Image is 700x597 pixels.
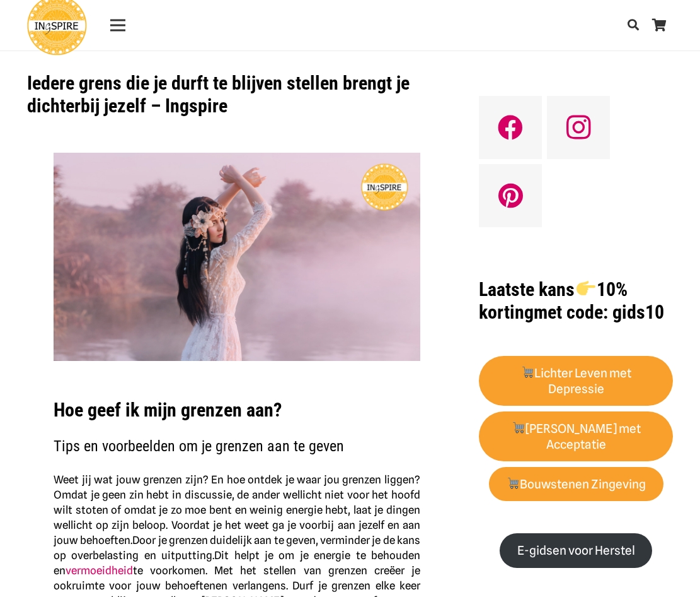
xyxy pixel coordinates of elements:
h1: met code: gids10 [479,278,673,324]
a: E-gidsen voor Herstel [500,533,652,568]
strong: ruimte voor jouw behoeften [72,579,215,592]
img: Hoe geef ik mijn grenzen aan? Tips en voorbeelden om je grenzen aan te geven bij onbegrip vermoei... [54,153,420,361]
a: Menu [101,9,134,41]
h2: Tips en voorbeelden om je grenzen aan te geven [54,437,420,456]
img: 🛒 [522,366,534,378]
a: Instagram [547,96,610,159]
strong: Laatste kans 10% korting [479,278,627,323]
strong: E-gidsen voor Herstel [517,543,635,558]
strong: [PERSON_NAME] met Acceptatie [512,422,641,452]
strong: Lichter Leven met Depressie [521,366,632,396]
span: Hoe geef ik mijn grenzen aan? [54,399,282,421]
a: Facebook [479,96,542,159]
strong: Door je grenzen duidelijk aan te geven, verminder je de kans op overbelasting en uitputting. [54,534,420,562]
a: vermoeidheid [66,564,133,577]
a: 🛒[PERSON_NAME] met Acceptatie [479,411,673,462]
strong: Bouwstenen Zingeving [507,477,646,492]
a: 🛒Bouwstenen Zingeving [489,467,663,502]
img: 🛒 [507,477,519,489]
a: Zoeken [621,10,646,40]
img: 🛒 [512,422,524,434]
h1: Iedere grens die je durft te blijven stellen brengt je dichterbij jezelf – Ingspire [27,72,447,117]
a: 🛒Lichter Leven met Depressie [479,356,673,406]
a: Pinterest [479,164,542,227]
img: 👉 [577,279,595,298]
